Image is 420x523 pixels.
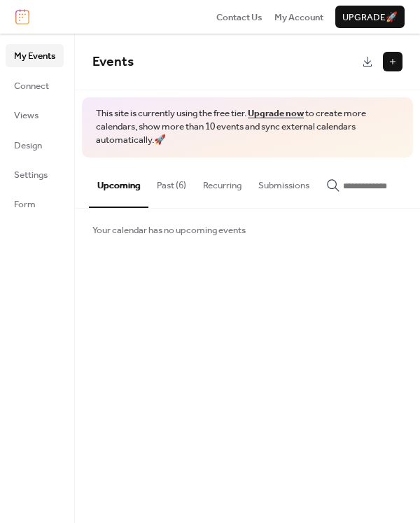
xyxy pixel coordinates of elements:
a: Views [6,104,64,126]
span: My Account [274,11,323,25]
span: My Events [14,49,55,63]
button: Past (6) [148,158,195,207]
span: Views [14,109,38,123]
a: Contact Us [216,10,262,24]
span: This site is currently using the free tier. to create more calendars, show more than 10 events an... [96,107,399,147]
span: Form [14,197,36,211]
a: Settings [6,163,64,186]
a: Design [6,134,64,156]
span: Connect [14,79,49,93]
a: Form [6,193,64,215]
span: Upgrade 🚀 [342,11,398,25]
a: My Events [6,44,64,67]
button: Recurring [195,158,250,207]
span: Your calendar has no upcoming events [92,223,246,237]
a: Upgrade now [248,104,304,123]
span: Design [14,139,42,153]
button: Submissions [250,158,318,207]
span: Events [92,49,134,75]
a: My Account [274,10,323,24]
span: Settings [14,168,48,182]
button: Upcoming [89,158,148,208]
a: Connect [6,74,64,97]
img: logo [15,9,29,25]
span: Contact Us [216,11,262,25]
button: Upgrade🚀 [335,6,405,28]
